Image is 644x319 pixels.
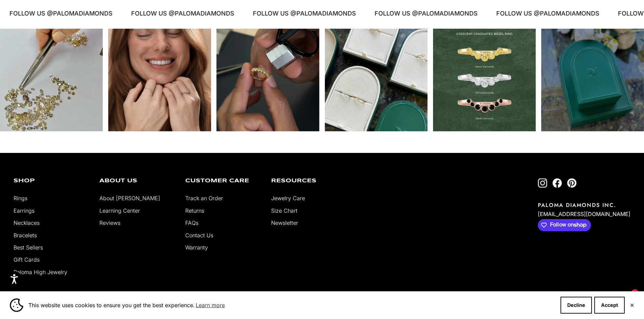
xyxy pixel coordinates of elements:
button: Decline [560,297,592,314]
p: FOLLOW US @PALOMADIAMONDS [243,8,347,19]
div: Instagram post opens in a popup [541,29,644,131]
img: Cookie banner [10,298,23,312]
a: FAQs [185,219,198,226]
a: Learning Center [99,207,140,214]
p: FOLLOW US @PALOMADIAMONDS [365,8,468,19]
a: Returns [185,207,204,214]
p: Resources [271,178,347,184]
p: Shop [14,178,89,184]
a: Rings [14,195,27,202]
p: [EMAIL_ADDRESS][DOMAIN_NAME] [538,209,630,219]
div: Instagram post opens in a popup [433,29,536,131]
p: FOLLOW US @PALOMADIAMONDS [487,8,590,19]
a: Paloma High Jewelry [14,269,67,275]
a: Follow on Instagram [538,178,547,188]
a: Follow on Pinterest [567,178,576,188]
a: Newsletter [271,219,298,226]
a: Track an Order [185,195,223,202]
div: Instagram post opens in a popup [325,29,427,131]
a: Bracelets [14,232,37,239]
a: Reviews [99,219,120,226]
a: Warranty [185,244,208,251]
a: Learn more [195,300,226,310]
a: Size Chart [271,207,297,214]
p: About Us [99,178,175,184]
a: Necklaces [14,219,40,226]
p: PALOMA DIAMONDS INC. [538,201,630,209]
a: Jewelry Care [271,195,305,202]
div: Instagram post opens in a popup [108,29,211,131]
a: Contact Us [185,232,213,239]
a: About [PERSON_NAME] [99,195,160,202]
p: FOLLOW US @PALOMADIAMONDS [122,8,225,19]
button: Close [630,303,634,307]
a: Best Sellers [14,244,43,251]
a: Gift Cards [14,256,40,263]
button: Accept [594,297,625,314]
span: This website uses cookies to ensure you get the best experience. [28,300,555,310]
div: Instagram post opens in a popup [216,29,319,131]
a: Follow on Facebook [552,178,562,188]
p: Customer Care [185,178,261,184]
a: Earrings [14,207,34,214]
